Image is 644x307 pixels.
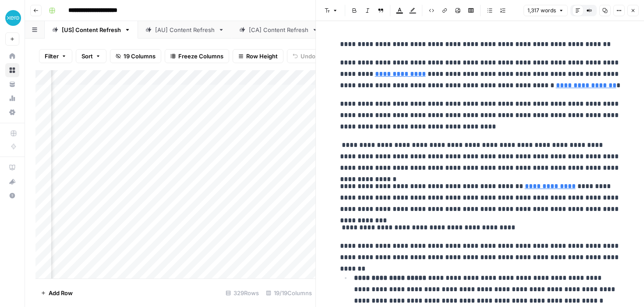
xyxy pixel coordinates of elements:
[5,63,19,77] a: Browse
[287,49,321,63] button: Undo
[76,49,106,63] button: Sort
[124,52,156,61] span: 19 Columns
[246,52,278,61] span: Row Height
[262,286,315,300] div: 19/19 Columns
[249,25,308,34] div: [CA] Content Refresh
[5,175,19,189] button: What's new?
[5,161,19,175] a: AirOps Academy
[138,21,232,39] a: [AU] Content Refresh
[5,105,19,119] a: Settings
[5,10,21,26] img: XeroOps Logo
[6,175,19,188] div: What's new?
[222,286,262,300] div: 329 Rows
[5,91,19,105] a: Usage
[62,25,121,34] div: [US] Content Refresh
[5,77,19,91] a: Your Data
[233,49,283,63] button: Row Height
[524,5,568,16] button: 1,317 words
[5,49,19,63] a: Home
[39,49,72,63] button: Filter
[81,52,93,61] span: Sort
[232,21,326,39] a: [CA] Content Refresh
[527,7,556,14] span: 1,317 words
[178,52,223,61] span: Freeze Columns
[5,189,19,203] button: Help + Support
[301,52,315,61] span: Undo
[45,21,138,39] a: [US] Content Refresh
[110,49,161,63] button: 19 Columns
[45,52,59,61] span: Filter
[35,286,78,300] button: Add Row
[165,49,229,63] button: Freeze Columns
[49,289,73,297] span: Add Row
[5,7,19,29] button: Workspace: XeroOps
[155,25,215,34] div: [AU] Content Refresh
